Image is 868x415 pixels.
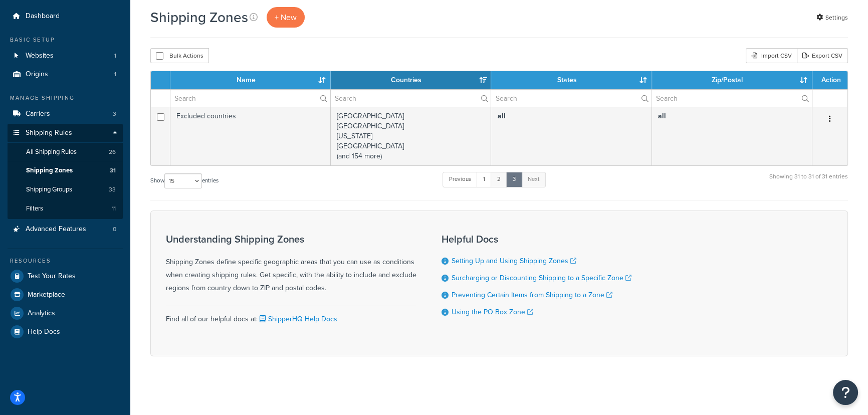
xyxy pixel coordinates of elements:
[109,185,116,194] span: 33
[658,111,666,121] b: all
[8,267,123,285] a: Test Your Rates
[816,11,848,25] a: Settings
[164,173,202,188] select: Showentries
[477,172,492,187] a: 1
[275,12,297,23] span: + New
[170,107,331,165] td: Excluded countries
[166,234,416,295] div: Shipping Zones define specific geographic areas that you can use as conditions when creating ship...
[452,256,576,266] a: Setting Up and Using Shipping Zones
[442,234,631,245] h3: Helpful Docs
[8,180,123,199] a: Shipping Groups 33
[8,323,123,341] a: Help Docs
[150,173,219,188] label: Show entries
[8,105,123,123] li: Carriers
[8,199,123,218] a: Filters 11
[833,380,858,405] button: Open Resource Center
[8,143,123,161] li: All Shipping Rules
[797,48,848,63] a: Export CSV
[8,105,123,123] a: Carriers 3
[443,172,478,187] a: Previous
[170,71,331,89] th: Name: activate to sort column ascending
[150,8,248,27] h1: Shipping Zones
[8,36,123,44] div: Basic Setup
[28,291,65,299] span: Marketplace
[8,47,123,65] li: Websites
[521,172,546,187] a: Next
[28,272,76,281] span: Test Your Rates
[150,48,209,63] button: Bulk Actions
[491,71,652,89] th: States: activate to sort column ascending
[812,71,847,89] th: Action
[769,171,848,192] div: Showing 31 to 31 of 31 entries
[112,204,116,213] span: 11
[110,166,116,175] span: 31
[26,166,73,175] span: Shipping Zones
[8,180,123,199] li: Shipping Groups
[452,273,631,283] a: Surcharging or Discounting Shipping to a Specific Zone
[8,220,123,239] li: Advanced Features
[331,107,491,165] td: [GEOGRAPHIC_DATA] [GEOGRAPHIC_DATA] [US_STATE] [GEOGRAPHIC_DATA] (and 154 more)
[8,143,123,161] a: All Shipping Rules 26
[8,220,123,239] a: Advanced Features 0
[114,70,116,79] span: 1
[26,225,86,234] span: Advanced Features
[8,161,123,180] a: Shipping Zones 31
[26,129,72,137] span: Shipping Rules
[8,124,123,219] li: Shipping Rules
[26,185,72,194] span: Shipping Groups
[28,309,55,318] span: Analytics
[267,7,305,28] a: + New
[170,90,330,107] input: Search
[8,65,123,84] a: Origins 1
[491,172,507,187] a: 2
[8,47,123,65] a: Websites 1
[26,204,43,213] span: Filters
[26,110,50,118] span: Carriers
[8,65,123,84] li: Origins
[26,70,48,79] span: Origins
[166,305,416,326] div: Find all of our helpful docs at:
[331,71,491,89] th: Countries: activate to sort column ascending
[8,286,123,304] a: Marketplace
[8,7,123,26] a: Dashboard
[652,90,812,107] input: Search
[491,90,651,107] input: Search
[8,161,123,180] li: Shipping Zones
[114,52,116,60] span: 1
[109,148,116,156] span: 26
[8,199,123,218] li: Filters
[8,124,123,142] a: Shipping Rules
[26,52,54,60] span: Websites
[166,234,416,245] h3: Understanding Shipping Zones
[113,225,116,234] span: 0
[746,48,797,63] div: Import CSV
[8,257,123,265] div: Resources
[28,328,60,336] span: Help Docs
[8,304,123,322] a: Analytics
[506,172,522,187] a: 3
[497,111,505,121] b: all
[452,307,533,317] a: Using the PO Box Zone
[258,314,337,324] a: ShipperHQ Help Docs
[452,290,612,300] a: Preventing Certain Items from Shipping to a Zone
[652,71,812,89] th: Zip/Postal: activate to sort column ascending
[331,90,491,107] input: Search
[26,12,60,21] span: Dashboard
[113,110,116,118] span: 3
[8,94,123,102] div: Manage Shipping
[26,148,77,156] span: All Shipping Rules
